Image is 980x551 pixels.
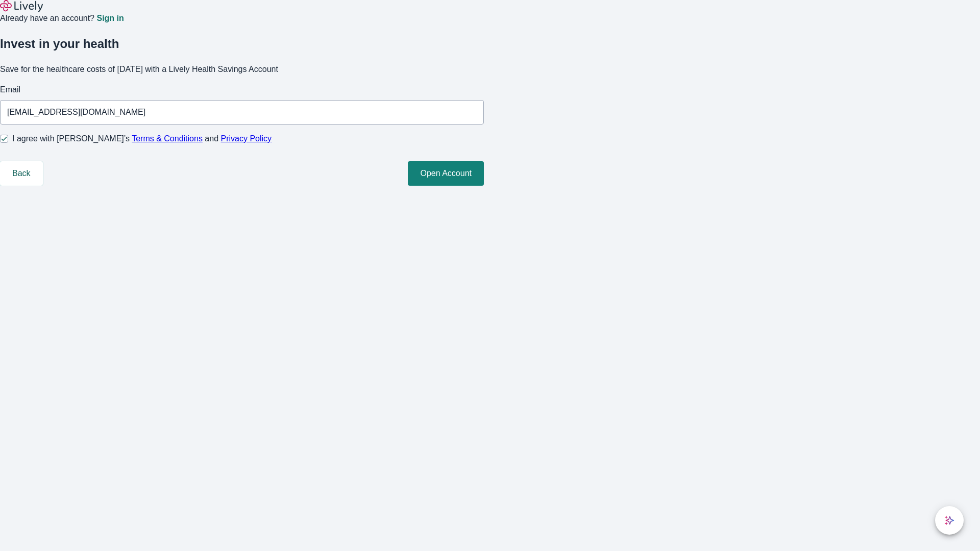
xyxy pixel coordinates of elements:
a: Privacy Policy [221,134,272,143]
button: chat [935,506,964,535]
a: Terms & Conditions [132,134,203,143]
button: Open Account [408,161,484,186]
span: I agree with [PERSON_NAME]’s and [12,133,272,145]
a: Sign in [96,14,124,22]
svg: Lively AI Assistant [944,515,954,525]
